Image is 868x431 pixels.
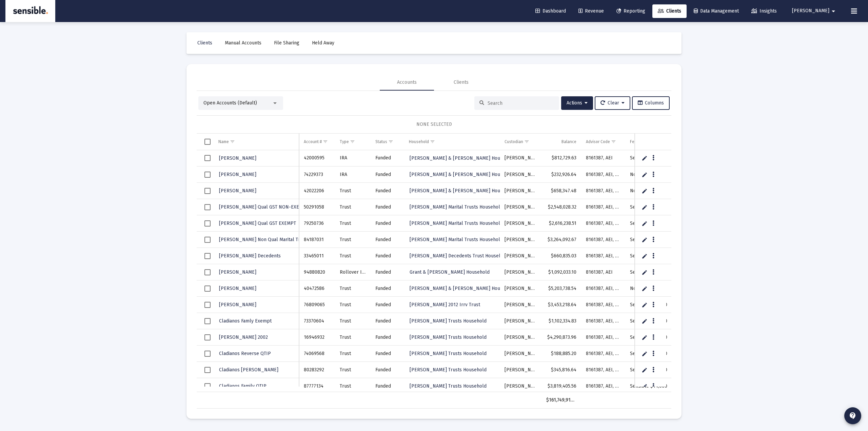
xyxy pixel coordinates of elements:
[375,236,399,243] div: Funded
[625,313,674,329] td: Sensible $14,000
[410,155,515,161] span: [PERSON_NAME] & [PERSON_NAME] Household
[630,139,659,144] div: Fee Structure(s)
[204,318,211,324] div: Select row
[642,188,648,194] a: Edit
[524,139,529,144] span: Show filter options for column 'Custodian'
[409,365,487,375] a: [PERSON_NAME] Trusts Household
[204,237,211,243] div: Select row
[335,166,371,183] td: IRA
[375,318,399,325] div: Funded
[335,134,371,150] td: Column Type
[299,313,335,329] td: 73370604
[625,280,674,297] td: No Fee
[299,232,335,248] td: 84187031
[219,172,256,177] span: [PERSON_NAME]
[218,235,308,244] a: [PERSON_NAME] Non Qual Marital Trust
[652,4,687,18] a: Clients
[561,139,576,144] div: Balance
[218,267,257,277] a: [PERSON_NAME]
[204,204,211,210] div: Select row
[581,346,626,362] td: 8161387, AEI, AHJ
[410,204,503,210] span: [PERSON_NAME] Marital Trusts Household
[299,183,335,199] td: 42022206
[204,172,211,178] div: Select row
[299,248,335,264] td: 33465011
[299,215,335,232] td: 79250736
[219,334,268,340] span: [PERSON_NAME] 2002
[642,269,648,275] a: Edit
[573,4,609,18] a: Revenue
[204,286,211,292] div: Select row
[299,297,335,313] td: 76809065
[204,253,211,259] div: Select row
[218,170,257,179] a: [PERSON_NAME]
[409,186,516,196] a: [PERSON_NAME] & [PERSON_NAME] Household
[642,237,648,243] a: Edit
[218,381,267,391] a: Cladianos Family QTIP
[197,40,212,46] span: Clients
[304,139,322,144] div: Account #
[541,248,581,264] td: $660,835.03
[751,8,777,14] span: Insights
[530,4,571,18] a: Dashboard
[541,280,581,297] td: $5,203,738.54
[784,4,846,18] button: [PERSON_NAME]
[335,378,371,394] td: Trust
[218,251,281,261] a: [PERSON_NAME] Decedents
[218,332,269,342] a: [PERSON_NAME] 2002
[340,139,349,144] div: Type
[500,166,541,183] td: [PERSON_NAME]
[625,215,674,232] td: Sensible Invest
[567,100,588,106] span: Actions
[500,215,541,232] td: [PERSON_NAME]
[500,199,541,215] td: [PERSON_NAME]
[335,232,371,248] td: Trust
[409,300,481,310] a: [PERSON_NAME] 2012 Irrv Trust
[581,280,626,297] td: 8161387, AEI, AHJ
[335,297,371,313] td: Trust
[299,329,335,346] td: 16946932
[625,199,674,215] td: Sensible Invest
[269,36,305,50] a: File Sharing
[299,378,335,394] td: 87777134
[409,153,516,163] a: [PERSON_NAME] & [PERSON_NAME] Household
[454,79,469,86] div: Clients
[375,367,399,373] div: Funded
[541,264,581,280] td: $1,092,033.10
[410,351,487,356] span: [PERSON_NAME] Trusts Household
[581,248,626,264] td: 8161387, AEI, AHJ
[642,318,648,324] a: Edit
[581,378,626,394] td: 8161387, AEI, AHJ
[335,248,371,264] td: Trust
[541,362,581,378] td: $345,816.64
[625,297,674,313] td: Sensible $14,000
[541,134,581,150] td: Column Balance
[581,232,626,248] td: 8161387, AEI, AHJ
[219,383,267,389] span: Cladianos Family QTIP
[625,329,674,346] td: Sensible $14,000
[658,8,681,14] span: Clients
[410,172,515,177] span: [PERSON_NAME] & [PERSON_NAME] Household
[541,329,581,346] td: $4,290,873.96
[375,188,399,194] div: Funded
[299,166,335,183] td: 74229373
[219,318,272,324] span: Cladianos Famly Exempt
[638,100,664,106] span: Columns
[625,134,674,150] td: Column Fee Structure(s)
[410,220,503,226] span: [PERSON_NAME] Marital Trusts Household
[274,40,299,46] span: File Sharing
[642,253,648,259] a: Edit
[488,100,554,106] input: Search
[500,297,541,313] td: [PERSON_NAME]
[642,334,648,340] a: Edit
[642,286,648,292] a: Edit
[404,134,500,150] td: Column Household
[642,302,648,308] a: Edit
[409,139,429,144] div: Household
[410,286,515,291] span: [PERSON_NAME] & [PERSON_NAME] Household
[625,183,674,199] td: No Fee
[581,150,626,166] td: 8161387, AEI
[616,8,645,14] span: Reporting
[375,155,399,161] div: Funded
[410,334,487,340] span: [PERSON_NAME] Trusts Household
